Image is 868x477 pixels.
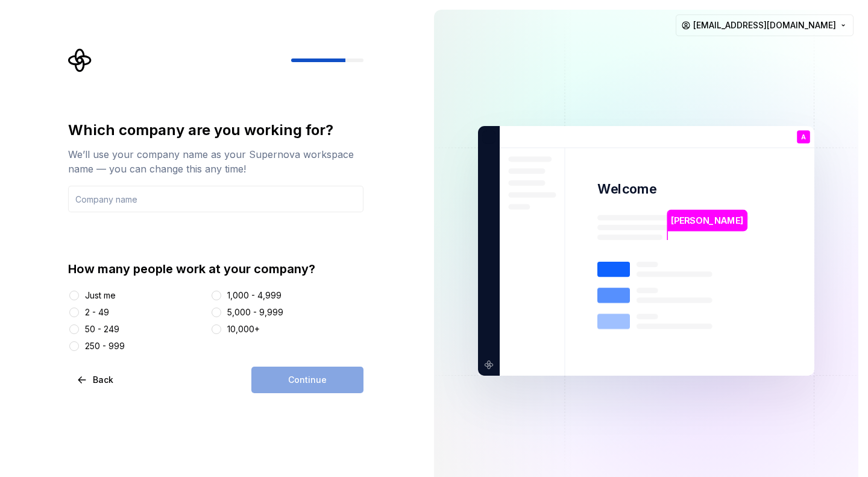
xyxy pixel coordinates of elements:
input: Company name [68,186,363,212]
div: 50 - 249 [85,323,119,335]
button: [EMAIL_ADDRESS][DOMAIN_NAME] [676,14,854,36]
div: 10,000+ [227,323,260,335]
div: We’ll use your company name as your Supernova workspace name — you can change this any time! [68,147,363,176]
div: 5,000 - 9,999 [227,306,283,318]
div: 2 - 49 [85,306,109,318]
span: [EMAIL_ADDRESS][DOMAIN_NAME] [693,19,836,31]
span: Back [93,374,113,386]
p: [PERSON_NAME] [671,214,743,227]
div: Which company are you working for? [68,121,363,140]
div: 250 - 999 [85,340,125,352]
svg: Supernova Logo [68,48,92,72]
div: 1,000 - 4,999 [227,289,281,302]
p: A [801,134,806,141]
p: Welcome [597,180,656,198]
button: Back [68,367,124,393]
div: Just me [85,289,116,302]
div: How many people work at your company? [68,261,363,277]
